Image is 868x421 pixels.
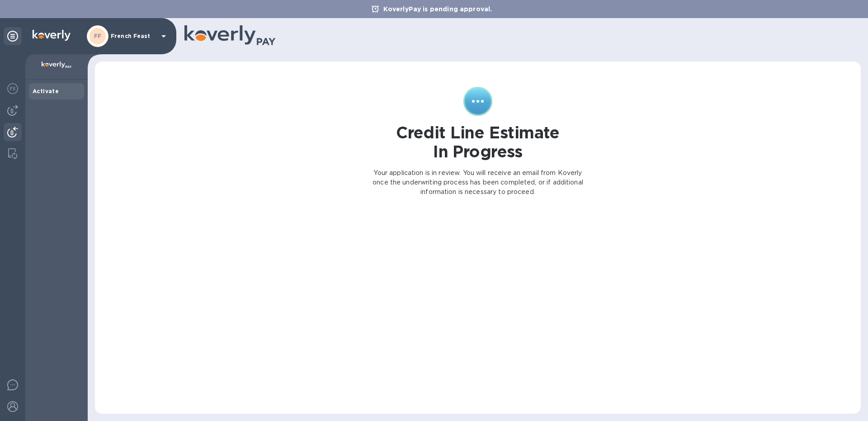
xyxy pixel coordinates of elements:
h1: Credit Line Estimate In Progress [396,123,560,161]
p: KoverlyPay is pending approval. [379,5,497,14]
p: French Feast [111,33,156,39]
p: Your application is in review. You will receive an email from Koverly once the underwriting proce... [371,168,585,197]
img: Logo [33,30,71,41]
b: Activate [33,88,59,95]
b: FF [94,33,102,39]
img: Foreign exchange [7,83,18,94]
div: Unpin categories [4,27,22,45]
